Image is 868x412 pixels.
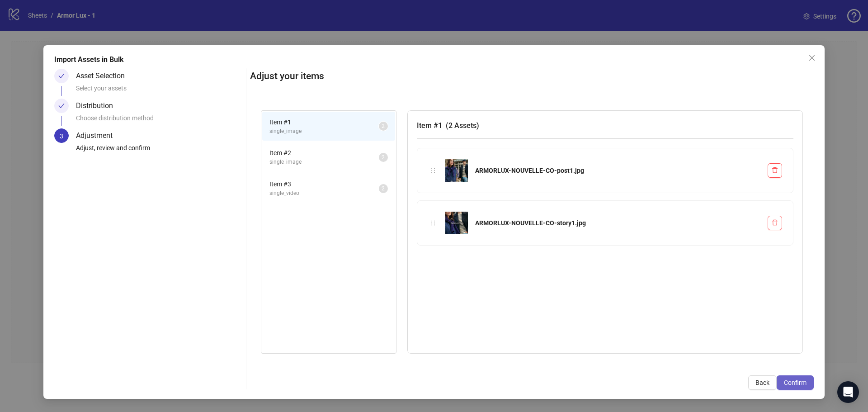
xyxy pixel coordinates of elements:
span: Back [755,379,769,386]
h2: Adjust your items [250,69,814,84]
span: single_video [269,189,379,198]
span: ( 2 Assets ) [446,121,479,130]
span: holder [430,167,436,174]
div: Import Assets in Bulk [54,54,814,65]
img: ARMORLUX-NOUVELLE-CO-post1.jpg [445,159,468,182]
img: ARMORLUX-NOUVELLE-CO-story1.jpg [445,212,468,234]
span: Item # 3 [269,179,379,189]
span: single_image [269,158,379,166]
div: Choose distribution method [76,113,242,128]
button: Close [805,51,819,65]
span: delete [772,167,778,173]
span: Confirm [784,379,807,386]
span: 3 [60,133,63,140]
h3: Item # 1 [417,120,793,131]
div: Select your assets [76,83,242,99]
button: Delete [768,216,782,230]
span: delete [772,219,778,226]
span: Item # 2 [269,148,379,158]
sup: 2 [379,184,388,193]
div: holder [428,218,438,228]
button: Back [748,375,777,390]
button: Confirm [777,375,814,390]
span: holder [430,220,436,226]
span: check [58,103,65,109]
div: holder [428,166,438,175]
div: Adjustment [76,128,120,143]
span: Item # 1 [269,117,379,127]
div: ARMORLUX-NOUVELLE-CO-story1.jpg [475,218,760,228]
span: 2 [382,154,385,161]
button: Delete [768,163,782,178]
div: Open Intercom Messenger [837,381,859,403]
span: single_image [269,127,379,136]
sup: 2 [379,122,388,131]
span: close [808,54,816,62]
span: 2 [382,185,385,192]
span: 2 [382,123,385,129]
div: Adjust, review and confirm [76,143,242,158]
div: Distribution [76,99,120,113]
sup: 2 [379,153,388,162]
div: ARMORLUX-NOUVELLE-CO-post1.jpg [475,166,760,175]
div: Asset Selection [76,69,132,83]
span: check [58,73,65,79]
